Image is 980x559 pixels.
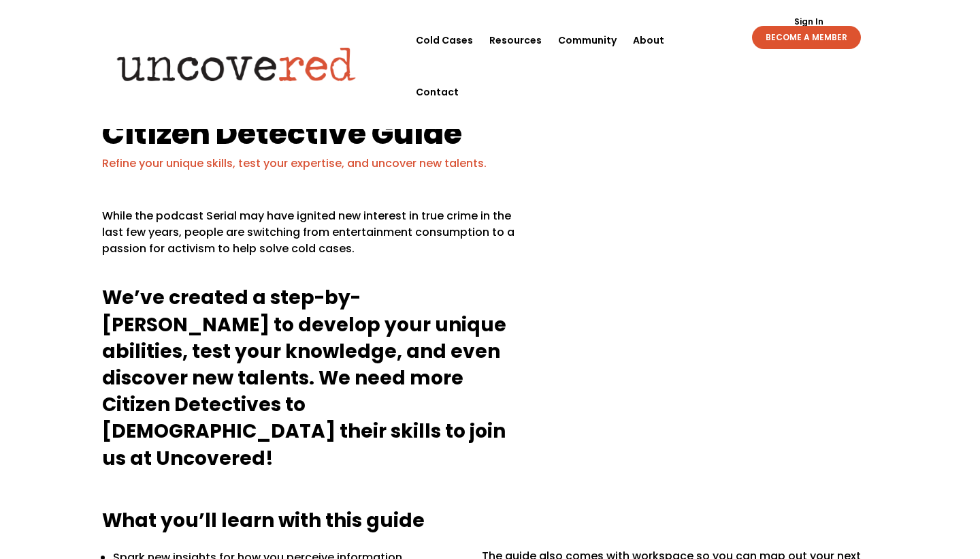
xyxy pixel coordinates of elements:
a: Resources [489,14,542,66]
a: Community [558,14,617,66]
a: Sign In [787,18,831,26]
a: Contact [416,66,459,118]
img: Uncovered logo [105,37,367,91]
h4: What you’ll learn with this guide [102,507,878,541]
p: Refine your unique skills, test your expertise, and uncover new talents. [102,155,878,172]
img: cdg-cover [530,154,915,532]
a: Cold Cases [416,14,473,66]
h4: We’ve created a step-by-[PERSON_NAME] to develop your unique abilities, test your knowledge, and ... [102,284,523,478]
a: About [633,14,664,66]
h1: Citizen Detective Guide [102,118,878,155]
a: BECOME A MEMBER [752,26,861,49]
p: While the podcast Serial may have ignited new interest in true crime in the last few years, peopl... [102,208,523,268]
